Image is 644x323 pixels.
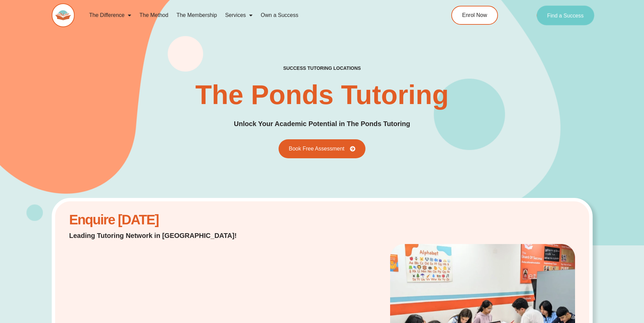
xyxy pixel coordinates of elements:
[462,13,487,18] span: Enrol Now
[234,119,410,129] p: Unlock Your Academic Potential in The Ponds Tutoring
[221,7,257,23] a: Services
[85,7,136,23] a: The Difference
[85,7,421,23] nav: Menu
[283,65,361,71] h2: success tutoring locations
[172,7,221,23] a: The Membership
[195,81,449,108] h2: The Ponds Tutoring
[279,139,365,158] a: Book Free Assessment
[257,7,302,23] a: Own a Success
[451,6,498,25] a: Enrol Now
[531,246,644,323] iframe: Chat Widget
[135,7,172,23] a: The Method
[69,216,254,224] h2: Enquire [DATE]
[537,5,595,25] a: Find a Success
[289,146,344,152] span: Book Free Assessment
[547,13,584,18] span: Find a Success
[69,231,254,240] p: Leading Tutoring Network in [GEOGRAPHIC_DATA]!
